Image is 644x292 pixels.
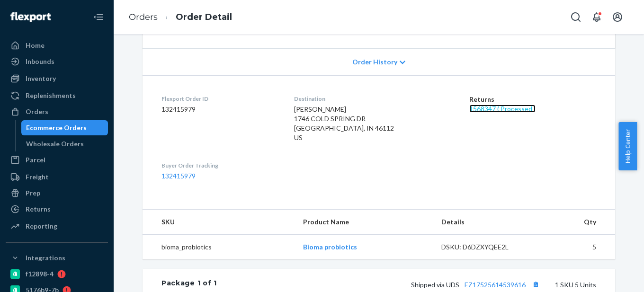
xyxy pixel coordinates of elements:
[303,243,357,251] a: Bioma probiotics
[143,235,295,260] td: bioma_probiotics
[26,74,56,83] div: Inventory
[26,57,54,66] div: Inbounds
[6,202,108,217] a: Returns
[176,12,232,22] a: Order Detail
[434,210,538,235] th: Details
[26,269,54,279] div: f12898-4
[89,8,108,27] button: Close Navigation
[441,242,530,252] div: DSKU: D6DZXYQEE2L
[6,186,108,201] a: Prep
[26,253,65,263] div: Integrations
[6,250,108,265] button: Integrations
[294,95,455,103] dt: Destination
[143,210,295,235] th: SKU
[26,172,49,182] div: Freight
[6,169,108,185] a: Freight
[295,210,433,235] th: Product Name
[26,155,45,165] div: Parcel
[26,123,87,133] div: Ecommerce Orders
[161,95,279,103] dt: Flexport Order ID
[26,188,40,198] div: Prep
[469,95,596,104] dt: Returns
[6,88,108,103] a: Replenishments
[161,278,217,291] div: Package 1 of 1
[129,12,158,22] a: Orders
[465,281,526,289] a: EZ17525614539616
[26,139,84,149] div: Wholesale Orders
[6,152,108,168] a: Parcel
[537,210,615,235] th: Qty
[469,105,536,113] a: 1568347 ( Processed )
[26,91,76,100] div: Replenishments
[411,281,542,289] span: Shipped via UDS
[26,221,57,231] div: Reporting
[566,8,585,27] button: Open Search Box
[294,105,394,142] span: [PERSON_NAME] 1746 COLD SPRING DR [GEOGRAPHIC_DATA], IN 46112 US
[352,57,397,67] span: Order History
[529,278,542,291] button: Copy tracking number
[121,3,240,31] ol: breadcrumbs
[6,219,108,234] a: Reporting
[217,278,596,291] div: 1 SKU 5 Units
[6,266,108,282] a: f12898-4
[618,122,637,170] button: Help Center
[6,54,108,69] a: Inbounds
[21,136,108,151] a: Wholesale Orders
[21,120,108,135] a: Ecommerce Orders
[608,8,627,27] button: Open account menu
[10,12,51,22] img: Flexport logo
[6,104,108,119] a: Orders
[6,38,108,53] a: Home
[161,105,279,114] dd: 132415979
[26,204,51,214] div: Returns
[537,235,615,260] td: 5
[161,172,196,180] a: 132415979
[6,71,108,86] a: Inventory
[26,41,45,50] div: Home
[587,8,606,27] button: Open notifications
[161,161,279,169] dt: Buyer Order Tracking
[26,107,48,116] div: Orders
